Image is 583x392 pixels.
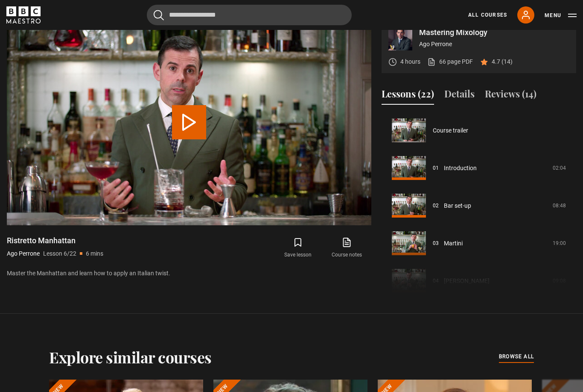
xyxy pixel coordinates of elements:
button: Lessons (22) [382,87,434,105]
a: Introduction [444,164,477,173]
button: Toggle navigation [545,11,577,20]
a: Course notes [323,236,371,260]
p: Mastering Mixology [419,29,569,36]
h1: Ristretto Manhattan [7,236,103,246]
button: Play Lesson Ristretto Manhattan [172,105,206,139]
a: All Courses [468,11,507,19]
p: 6 mins [86,249,103,258]
p: 4 hours [400,57,420,66]
a: Martini [444,239,463,248]
svg: BBC Maestro [6,6,41,24]
p: Ago Perrone [419,40,569,49]
p: Ago Perrone [7,249,40,258]
video-js: Video Player [7,20,371,225]
a: browse all [499,352,534,362]
input: Search [147,5,352,25]
button: Save lesson [274,236,322,260]
p: Master the Manhattan and learn how to apply an Italian twist. [7,269,371,278]
a: 66 page PDF [427,57,473,66]
button: Reviews (14) [485,87,536,105]
a: Bar set-up [444,201,471,210]
span: browse all [499,352,534,361]
p: 4.7 (14) [492,57,513,66]
p: Lesson 6/22 [43,249,76,258]
button: Details [444,87,475,105]
h2: Explore similar courses [49,348,212,366]
a: Course trailer [433,126,468,135]
button: Submit the search query [154,10,164,21]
